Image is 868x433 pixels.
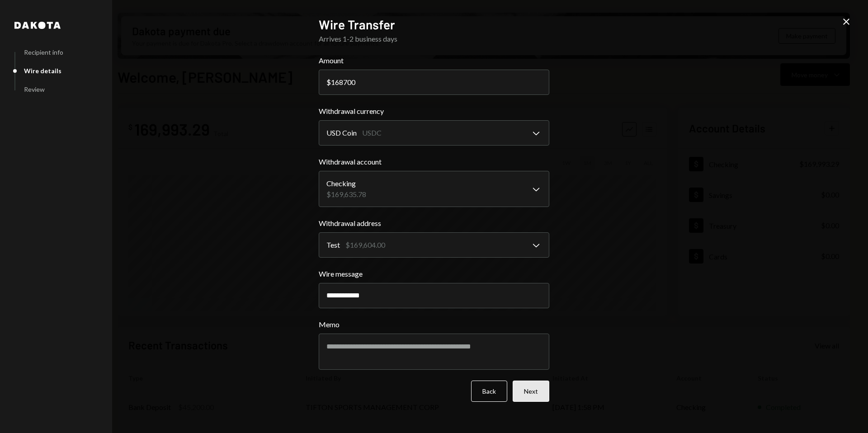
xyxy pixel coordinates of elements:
[513,381,549,402] button: Next
[319,218,549,229] label: Withdrawal address
[319,120,549,146] button: Withdrawal currency
[319,232,549,258] button: Withdrawal address
[319,33,549,44] div: Arrives 1-2 business days
[471,381,507,402] button: Back
[319,70,549,95] input: 0.00
[319,16,549,33] h2: Wire Transfer
[319,106,549,117] label: Withdrawal currency
[319,319,549,330] label: Memo
[326,78,331,86] div: $
[345,240,385,250] div: $169,604.00
[24,85,45,93] div: Review
[362,127,382,138] div: USDC
[319,171,549,207] button: Withdrawal account
[319,55,549,66] label: Amount
[319,268,549,279] label: Wire message
[319,156,549,167] label: Withdrawal account
[24,48,63,56] div: Recipient info
[24,67,61,75] div: Wire details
